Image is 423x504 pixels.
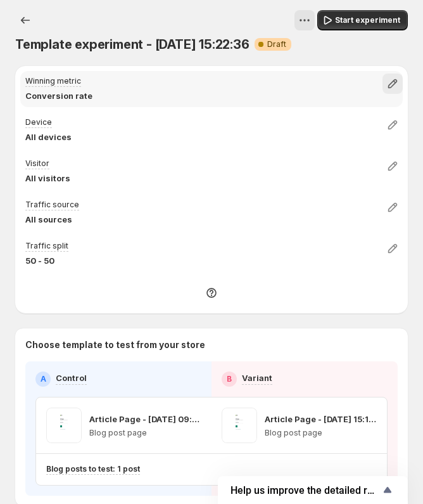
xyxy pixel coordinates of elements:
[230,484,380,496] span: Help us improve the detailed report for A/B campaigns
[294,10,315,30] button: View actions for Template experiment - Sep 24, 15:22:36
[15,37,249,52] span: Template experiment - [DATE] 15:22:36
[335,15,400,25] span: Start experiment
[265,413,377,425] p: Article Page - [DATE] 15:13:12
[267,39,286,49] span: Draft
[25,213,79,226] p: All sources
[265,428,377,438] p: Blog post page
[15,10,35,30] button: Experiments
[89,428,201,438] p: Blog post page
[25,200,79,210] p: Traffic source
[56,372,87,384] p: Control
[46,408,82,443] img: Article Page - Feb 12, 09:47:47
[25,158,49,169] p: Visitor
[89,413,201,425] p: Article Page - [DATE] 09:47:47
[25,339,398,351] p: Choose template to test from your store
[230,482,395,498] button: Show survey - Help us improve the detailed report for A/B campaigns
[227,374,232,384] h2: B
[25,89,92,102] p: Conversion rate
[25,172,70,184] p: All visitors
[25,241,68,251] p: Traffic split
[25,76,81,86] p: Winning metric
[41,374,46,384] h2: A
[46,464,140,474] p: Blog posts to test: 1 post
[25,254,68,267] p: 50 - 50
[25,117,52,127] p: Device
[317,10,408,30] button: Start experiment
[242,372,272,384] p: Variant
[25,131,72,143] p: All devices
[222,408,257,443] img: Article Page - May 27, 15:13:12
